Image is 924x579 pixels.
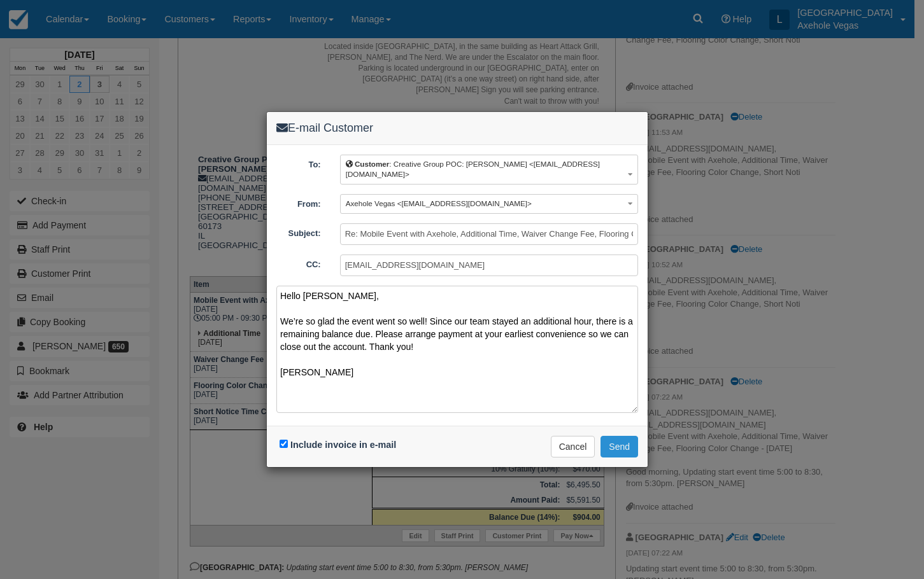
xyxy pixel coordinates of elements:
[355,160,389,168] b: Customer
[267,255,331,271] label: CC:
[346,160,600,179] span: : Creative Group POC: [PERSON_NAME] <[EMAIL_ADDRESS][DOMAIN_NAME]>
[290,440,396,450] label: Include invoice in e-mail
[346,199,532,207] span: Axehole Vegas <[EMAIL_ADDRESS][DOMAIN_NAME]>
[340,155,638,185] button: Customer: Creative Group POC: [PERSON_NAME] <[EMAIL_ADDRESS][DOMAIN_NAME]>
[276,122,638,135] h4: E-mail Customer
[601,436,638,457] button: Send
[551,436,595,457] button: Cancel
[267,155,331,171] label: To:
[267,194,331,211] label: From:
[340,194,638,214] button: Axehole Vegas <[EMAIL_ADDRESS][DOMAIN_NAME]>
[267,223,331,240] label: Subject:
